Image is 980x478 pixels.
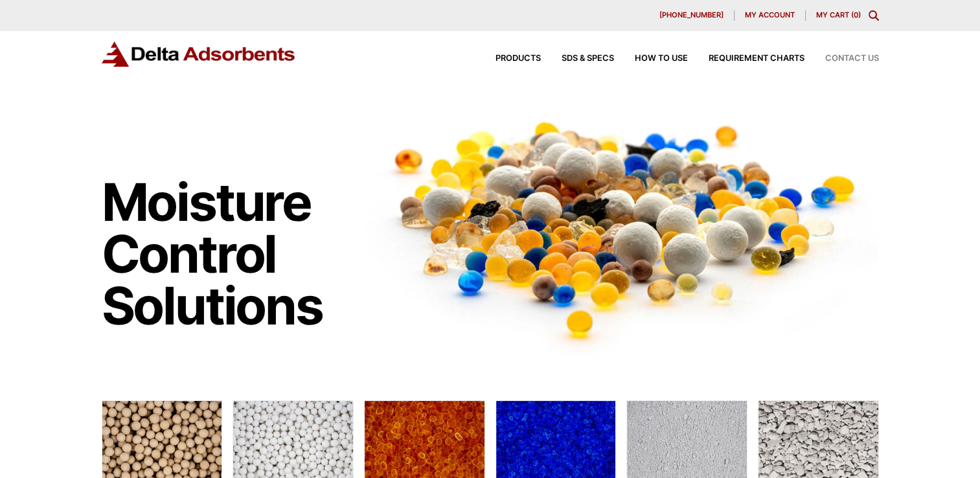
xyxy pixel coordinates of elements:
[496,54,541,63] span: Products
[659,12,724,19] span: [PHONE_NUMBER]
[102,176,352,332] h1: Moisture Control Solutions
[804,54,879,63] a: Contact Us
[745,12,795,19] span: My account
[102,41,296,67] img: Delta Adsorbents
[635,54,688,63] span: How to Use
[475,54,541,63] a: Products
[541,54,614,63] a: SDS & SPECS
[735,10,806,21] a: My account
[649,10,735,21] a: [PHONE_NUMBER]
[688,54,804,63] a: Requirement Charts
[709,54,804,63] span: Requirement Charts
[854,10,858,19] span: 0
[364,98,879,359] img: Image
[562,54,614,63] span: SDS & SPECS
[825,54,879,63] span: Contact Us
[614,54,688,63] a: How to Use
[869,10,879,21] div: Toggle Modal Content
[816,10,861,19] a: My Cart (0)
